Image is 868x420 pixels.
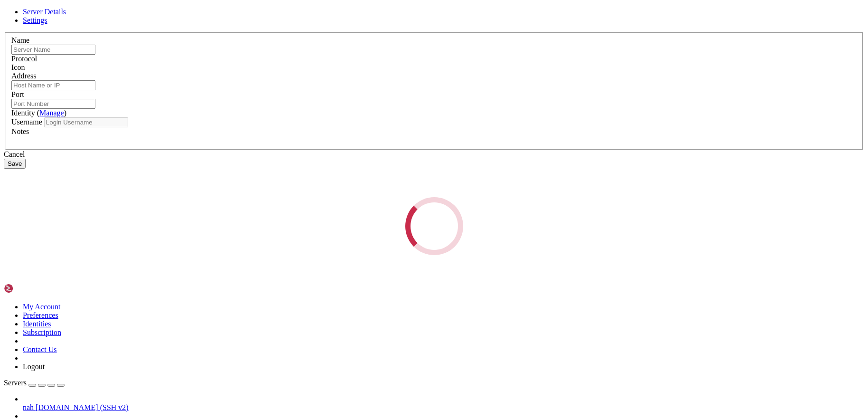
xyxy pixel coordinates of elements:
a: Servers [4,379,65,387]
a: My Account [23,303,61,311]
a: Server Details [23,8,66,16]
input: Host Name or IP [11,80,95,90]
a: Manage [39,109,64,117]
span: ( ) [37,109,66,117]
a: Settings [23,16,47,24]
button: Save [4,159,26,169]
label: Notes [11,127,29,135]
a: nah [DOMAIN_NAME] (SSH v2) [23,403,864,412]
a: Preferences [23,311,58,319]
div: (0, 1) [4,11,7,18]
label: Port [11,90,24,98]
div: Loading... [398,190,470,262]
a: Identities [23,320,51,328]
x-row: Connecting [DOMAIN_NAME]... [4,4,744,11]
li: nah [DOMAIN_NAME] (SSH v2) [23,395,864,412]
label: Identity [11,109,66,117]
label: Protocol [11,55,37,63]
span: Servers [4,379,27,387]
input: Login Username [44,117,128,127]
div: Cancel [4,150,864,159]
a: Logout [23,363,45,371]
span: nah [23,403,34,411]
img: Shellngn [4,284,58,293]
input: Server Name [11,45,95,55]
label: Icon [11,63,25,71]
label: Username [11,118,42,126]
label: Address [11,72,36,80]
span: [DOMAIN_NAME] (SSH v2) [36,403,129,411]
label: Name [11,36,29,44]
a: Contact Us [23,345,57,353]
input: Port Number [11,99,95,109]
a: Subscription [23,328,61,336]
